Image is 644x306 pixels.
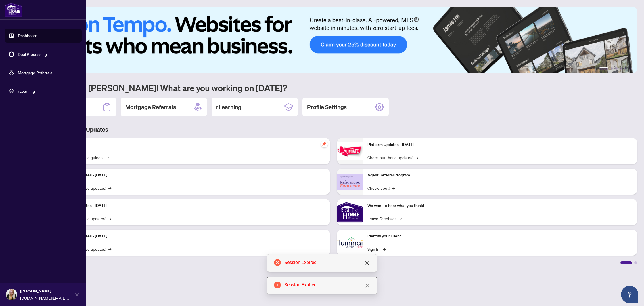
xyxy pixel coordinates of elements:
p: Self-Help [60,142,325,148]
span: close-circle [274,259,281,266]
span: → [106,154,109,161]
p: Platform Updates - [DATE] [367,142,632,148]
img: Profile Icon [6,289,17,300]
img: Identify your Client [337,230,363,256]
h2: rLearning [216,103,241,111]
a: Sign In!→ [367,246,386,252]
p: Platform Updates - [DATE] [60,172,325,178]
button: Open asap [621,286,638,303]
span: → [108,246,111,252]
h2: Mortgage Referrals [125,103,176,111]
button: 1 [599,67,608,70]
img: Slide 0 [30,7,637,73]
button: 6 [629,67,631,70]
span: [PERSON_NAME] [20,288,72,294]
button: 3 [615,67,618,70]
span: pushpin [321,140,328,147]
span: → [108,215,111,222]
span: [DOMAIN_NAME][EMAIL_ADDRESS][DOMAIN_NAME] [20,295,72,301]
img: Agent Referral Program [337,174,363,190]
span: close [365,261,369,265]
a: Mortgage Referrals [18,70,52,75]
span: → [399,215,402,222]
h2: Profile Settings [307,103,347,111]
h1: Welcome back [PERSON_NAME]! What are you working on [DATE]? [30,82,637,93]
span: close-circle [274,282,281,288]
span: → [415,154,418,161]
a: Close [364,260,370,266]
button: 5 [624,67,627,70]
span: close [365,283,369,288]
p: Identify your Client [367,233,632,240]
p: Agent Referral Program [367,172,632,178]
a: Check it out!→ [367,185,395,191]
a: Check out these updates!→ [367,154,418,161]
p: We want to hear what you think! [367,203,632,209]
p: Platform Updates - [DATE] [60,233,325,240]
button: 4 [620,67,622,70]
div: Session Expired [284,282,370,288]
span: → [108,185,111,191]
h3: Brokerage & Industry Updates [30,126,637,134]
img: Platform Updates - June 23, 2025 [337,142,363,160]
button: 2 [611,67,613,70]
p: Platform Updates - [DATE] [60,203,325,209]
img: logo [5,3,22,17]
img: We want to hear what you think! [337,199,363,225]
a: Leave Feedback→ [367,215,402,222]
span: rLearning [18,88,78,94]
div: Session Expired [284,259,370,266]
a: Deal Processing [18,52,47,57]
span: → [383,246,386,252]
a: Close [364,282,370,289]
span: → [392,185,395,191]
a: Dashboard [18,33,37,38]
